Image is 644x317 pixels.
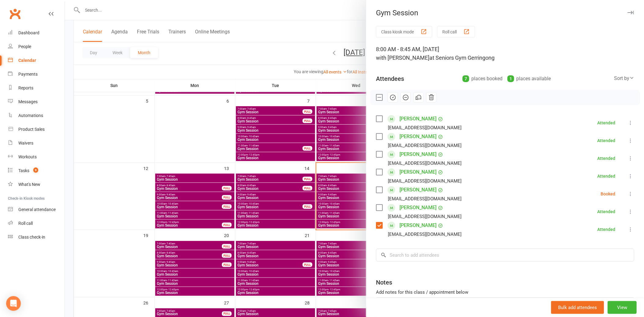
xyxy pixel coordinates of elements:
[18,141,33,145] div: Waivers
[18,58,36,63] div: Calendar
[8,109,64,123] a: Automations
[399,221,436,230] a: [PERSON_NAME]
[597,227,615,232] div: Attended
[388,159,462,167] div: [EMAIL_ADDRESS][DOMAIN_NAME]
[597,174,615,178] div: Attended
[6,296,21,311] div: Open Intercom Messenger
[18,207,56,212] div: General attendance
[597,209,615,214] div: Attended
[8,178,64,191] a: What's New
[388,177,462,185] div: [EMAIL_ADDRESS][DOMAIN_NAME]
[8,26,64,40] a: Dashboard
[597,138,615,143] div: Attended
[18,235,45,240] div: Class check-in
[507,74,551,83] div: places available
[376,55,429,61] span: with [PERSON_NAME]
[597,156,615,160] div: Attended
[399,132,436,142] a: [PERSON_NAME]
[399,167,436,177] a: [PERSON_NAME]
[33,168,38,173] span: 9
[18,182,40,187] div: What's New
[18,168,29,173] div: Tasks
[8,123,64,136] a: Product Sales
[608,301,637,314] button: View
[376,26,432,37] button: Class kiosk mode
[8,230,64,244] a: Class kiosk mode
[551,301,604,314] button: Bulk add attendees
[8,54,64,67] a: Calendar
[429,55,495,61] span: at Seniors Gym Gerringong
[437,26,475,37] button: Roll call
[399,185,436,195] a: [PERSON_NAME]
[7,6,23,21] a: Clubworx
[462,74,502,83] div: places booked
[18,154,37,159] div: Workouts
[388,213,462,221] div: [EMAIL_ADDRESS][DOMAIN_NAME]
[18,99,38,104] div: Messages
[8,164,64,178] a: Tasks 9
[8,81,64,95] a: Reports
[376,74,404,83] div: Attendees
[8,67,64,81] a: Payments
[18,72,38,77] div: Payments
[18,30,39,35] div: Dashboard
[8,217,64,230] a: Roll call
[18,44,31,49] div: People
[376,278,392,287] div: Notes
[614,74,634,82] div: Sort by
[18,85,33,90] div: Reports
[388,142,462,149] div: [EMAIL_ADDRESS][DOMAIN_NAME]
[388,230,462,238] div: [EMAIL_ADDRESS][DOMAIN_NAME]
[376,45,634,62] div: 8:00 AM - 8:45 AM, [DATE]
[8,40,64,54] a: People
[388,195,462,203] div: [EMAIL_ADDRESS][DOMAIN_NAME]
[8,150,64,164] a: Workouts
[399,203,436,213] a: [PERSON_NAME]
[18,127,45,132] div: Product Sales
[8,95,64,109] a: Messages
[18,113,43,118] div: Automations
[366,9,644,17] div: Gym Session
[376,289,634,296] div: Add notes for this class / appointment below
[597,121,615,125] div: Attended
[507,75,514,82] div: 1
[376,249,634,262] input: Search to add attendees
[8,203,64,217] a: General attendance kiosk mode
[462,75,469,82] div: 7
[8,136,64,150] a: Waivers
[601,192,615,196] div: Booked
[399,149,436,159] a: [PERSON_NAME]
[399,114,436,124] a: [PERSON_NAME]
[18,221,33,226] div: Roll call
[388,124,462,132] div: [EMAIL_ADDRESS][DOMAIN_NAME]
